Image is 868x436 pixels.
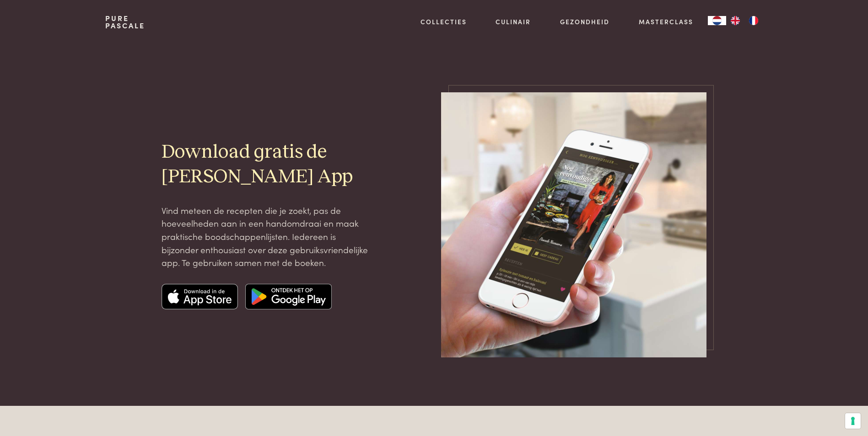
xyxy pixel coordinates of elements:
[708,16,763,25] aside: Language selected: Nederlands
[726,16,744,25] a: EN
[162,284,238,309] img: Apple app store
[496,17,531,27] a: Culinair
[845,413,861,429] button: Uw voorkeuren voor toestemming voor trackingtechnologieën
[105,15,145,29] a: PurePascale
[708,16,726,25] div: Language
[421,17,467,27] a: Collecties
[560,17,609,27] a: Gezondheid
[162,140,371,189] h2: Download gratis de [PERSON_NAME] App
[441,92,706,357] img: pascale-naessens-app-mockup
[162,204,371,269] p: Vind meteen de recepten die je zoekt, pas de hoeveelheden aan in een handomdraai en maak praktisc...
[726,16,763,25] ul: Language list
[245,284,332,309] img: Google app store
[708,16,726,25] a: NL
[639,17,693,27] a: Masterclass
[744,16,763,25] a: FR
